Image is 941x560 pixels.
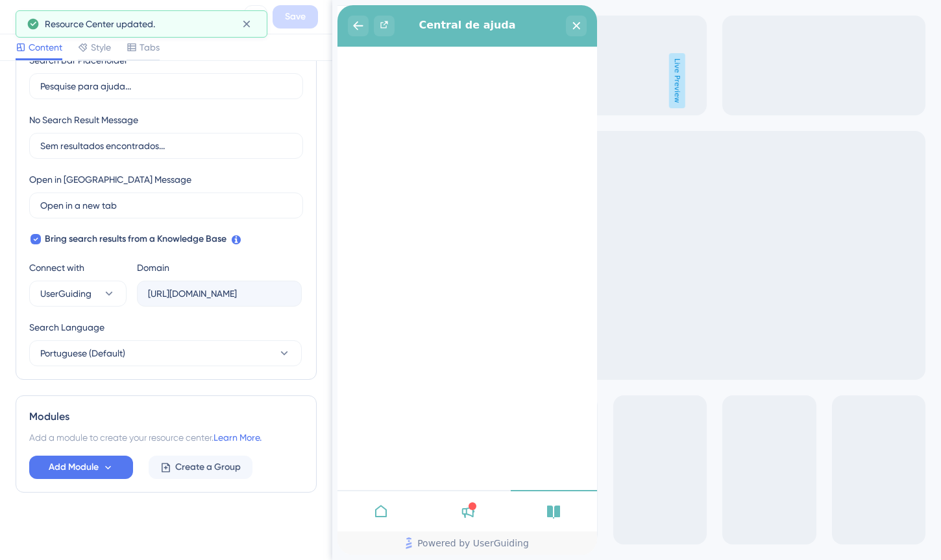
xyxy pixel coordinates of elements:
[29,409,303,425] div: Modules
[137,260,169,275] div: Domain
[45,16,155,32] span: Resource Center updated.
[18,14,70,25] span: Novidades
[29,432,214,443] span: Add a module to create your resource center.
[40,139,292,153] input: Sem resultados encontrados...
[149,456,252,479] button: Create a Group
[49,460,99,475] span: Add Module
[42,8,239,26] div: Central de Ajuda
[29,40,62,55] span: Content
[228,10,249,31] div: close resource center
[29,320,104,335] span: Search Language
[175,460,241,475] span: Create a Group
[40,286,92,301] span: UserGuiding
[40,198,292,213] input: Open in a new tab
[29,260,127,275] div: Connect with
[91,40,111,55] span: Style
[337,53,353,108] span: Live Preview
[29,456,133,479] button: Add Module
[81,10,178,30] span: Central de ajuda
[80,530,191,546] span: Powered by UserGuiding
[10,10,31,31] div: back to header
[140,40,160,55] span: Tabs
[79,6,83,17] div: 3
[285,9,306,25] span: Save
[29,172,191,187] div: Open in [GEOGRAPHIC_DATA] Message
[148,286,291,301] input: company.help.userguiding.com
[29,281,127,307] button: UserGuiding
[214,432,262,443] a: Learn More.
[273,5,318,29] button: Save
[40,79,292,93] input: Pesquise para ajuda...
[45,231,226,247] span: Bring search results from a Knowledge Base
[29,112,138,128] div: No Search Result Message
[40,345,125,361] span: Portuguese (Default)
[29,340,302,366] button: Portuguese (Default)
